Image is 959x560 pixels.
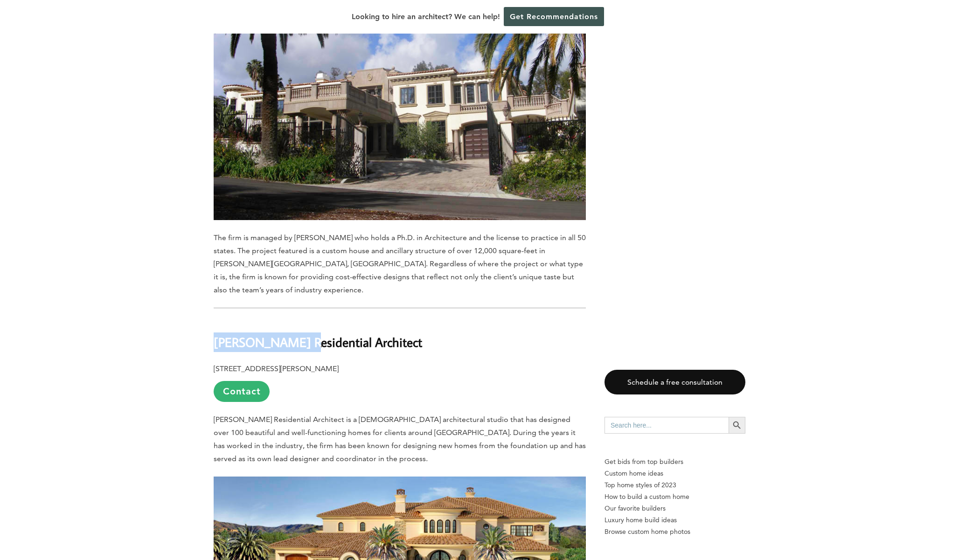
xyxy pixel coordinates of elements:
[214,364,339,373] b: [STREET_ADDRESS][PERSON_NAME]
[605,514,745,526] a: Luxury home build ideas
[605,456,745,468] p: Get bids from top builders
[214,415,586,463] span: [PERSON_NAME] Residential Architect is a [DEMOGRAPHIC_DATA] architectural studio that has designe...
[605,468,745,479] a: Custom home ideas
[732,420,742,430] svg: Search
[605,526,745,538] a: Browse custom home photos
[605,479,745,491] a: Top home styles of 2023
[605,370,745,394] a: Schedule a free consultation
[214,381,270,402] a: Contact
[214,231,586,297] p: The firm is managed by [PERSON_NAME] who holds a Ph.D. in Architecture and the license to practic...
[214,334,422,350] b: [PERSON_NAME] Residential Architect
[605,417,729,434] input: Search here...
[504,7,604,26] a: Get Recommendations
[605,503,745,514] a: Our favorite builders
[605,491,745,503] a: How to build a custom home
